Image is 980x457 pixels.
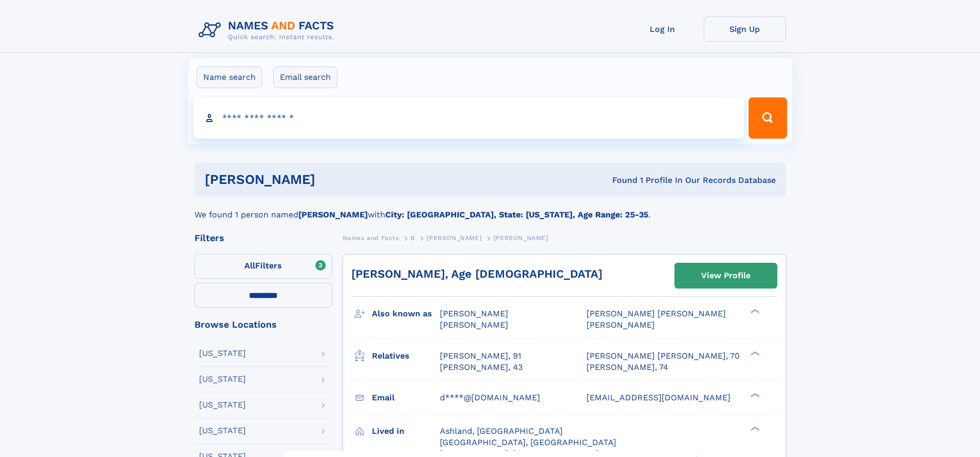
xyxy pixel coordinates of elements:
[193,97,744,139] input: search input
[194,196,786,221] div: We found 1 person named with .
[748,308,760,315] div: ❯
[372,422,440,440] h3: Lived in
[199,427,246,435] div: [US_STATE]
[194,320,332,329] div: Browse Locations
[440,309,508,318] span: [PERSON_NAME]
[244,261,255,270] span: All
[426,231,482,244] a: [PERSON_NAME]
[385,210,648,219] b: City: [GEOGRAPHIC_DATA], State: [US_STATE], Age Range: 25-35
[194,233,332,243] div: Filters
[440,350,521,362] a: [PERSON_NAME], 91
[199,375,246,383] div: [US_STATE]
[748,392,760,398] div: ❯
[411,231,415,244] a: B
[704,16,786,42] a: Sign Up
[199,401,246,409] div: [US_STATE]
[411,234,415,242] span: B
[273,66,337,88] label: Email search
[586,309,726,318] span: [PERSON_NAME] [PERSON_NAME]
[749,97,787,139] button: Search Button
[372,389,440,407] h3: Email
[351,267,602,280] a: [PERSON_NAME], Age [DEMOGRAPHIC_DATA]
[440,437,616,447] span: [GEOGRAPHIC_DATA], [GEOGRAPHIC_DATA]
[372,305,440,323] h3: Also known as
[586,350,740,362] a: [PERSON_NAME] [PERSON_NAME], 70
[701,264,751,287] div: View Profile
[197,66,262,88] label: Name search
[372,347,440,365] h3: Relatives
[586,320,655,330] span: [PERSON_NAME]
[194,254,332,279] label: Filters
[440,426,563,436] span: Ashland, [GEOGRAPHIC_DATA]
[675,263,777,288] a: View Profile
[440,362,523,373] a: [PERSON_NAME], 43
[343,231,399,244] a: Names and Facts
[748,425,760,432] div: ❯
[194,16,343,44] img: Logo Names and Facts
[464,175,776,186] div: Found 1 Profile In Our Records Database
[586,362,668,373] a: [PERSON_NAME], 74
[205,173,464,186] h1: [PERSON_NAME]
[440,320,508,330] span: [PERSON_NAME]
[621,16,704,42] a: Log In
[586,393,730,402] span: [EMAIL_ADDRESS][DOMAIN_NAME]
[748,350,760,357] div: ❯
[298,210,368,219] b: [PERSON_NAME]
[199,349,246,358] div: [US_STATE]
[493,234,548,242] span: [PERSON_NAME]
[426,234,482,242] span: [PERSON_NAME]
